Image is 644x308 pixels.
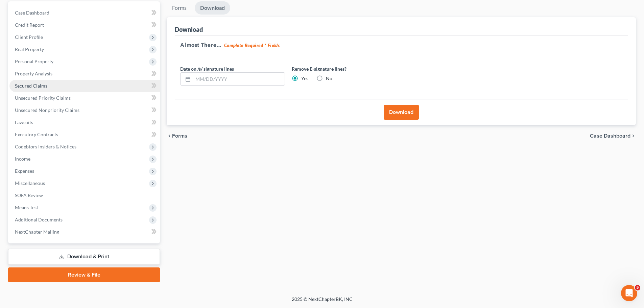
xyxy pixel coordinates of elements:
[292,65,397,72] label: Remove E-signature lines?
[15,205,38,210] span: Means Test
[15,107,79,113] span: Unsecured Nonpriority Claims
[172,133,187,139] span: Forms
[15,22,44,28] span: Credit Report
[15,144,76,149] span: Codebtors Insiders & Notices
[224,43,280,48] strong: Complete Required * Fields
[8,267,160,282] a: Review & File
[9,92,160,104] a: Unsecured Priority Claims
[590,133,636,139] a: Case Dashboard chevron_right
[621,285,637,301] iframe: Intercom live chat
[301,75,308,82] label: Yes
[9,68,160,80] a: Property Analysis
[15,46,44,52] span: Real Property
[167,133,172,139] i: chevron_left
[15,83,47,89] span: Secured Claims
[8,249,160,265] a: Download & Print
[9,7,160,19] a: Case Dashboard
[15,229,59,235] span: NextChapter Mailing
[15,192,43,198] span: SOFA Review
[15,156,30,162] span: Income
[9,116,160,128] a: Lawsuits
[15,217,63,222] span: Additional Documents
[15,119,33,125] span: Lawsuits
[180,65,234,72] label: Date on /s/ signature lines
[384,105,419,120] button: Download
[326,75,332,82] label: No
[9,226,160,238] a: NextChapter Mailing
[15,168,34,174] span: Expenses
[9,80,160,92] a: Secured Claims
[9,128,160,141] a: Executory Contracts
[167,1,192,15] a: Forms
[15,10,49,16] span: Case Dashboard
[129,296,515,308] div: 2025 © NextChapterBK, INC
[167,133,196,139] button: chevron_left Forms
[15,34,43,40] span: Client Profile
[630,133,636,139] i: chevron_right
[9,189,160,202] a: SOFA Review
[180,41,622,49] h5: Almost There...
[635,285,640,290] span: 5
[15,132,58,137] span: Executory Contracts
[193,73,285,86] input: MM/DD/YYYY
[15,71,52,76] span: Property Analysis
[15,58,53,64] span: Personal Property
[175,25,203,33] div: Download
[9,104,160,116] a: Unsecured Nonpriority Claims
[195,1,230,15] a: Download
[590,133,630,139] span: Case Dashboard
[9,19,160,31] a: Credit Report
[15,95,71,101] span: Unsecured Priority Claims
[15,180,45,186] span: Miscellaneous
